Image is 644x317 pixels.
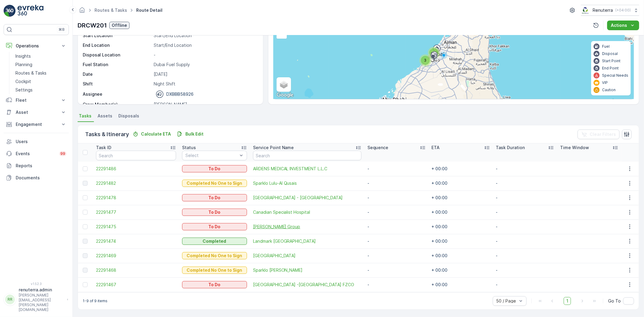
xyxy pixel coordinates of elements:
[429,176,493,191] td: + 00:00
[141,131,171,137] p: Calculate ETA
[185,152,237,158] p: Select
[493,263,557,277] td: -
[15,62,32,68] p: Planning
[560,145,589,151] p: Time Window
[16,151,56,157] p: Events
[602,88,616,92] p: Caution
[16,175,66,181] p: Documents
[364,248,429,263] td: -
[83,101,151,107] p: Crew Member(s)
[429,277,493,292] td: + 00:00
[419,54,431,66] div: 3
[16,121,57,127] p: Engagement
[496,145,525,151] p: Task Duration
[83,299,107,303] p: 1-9 of 9 items
[96,224,176,230] span: 22291475
[433,50,435,55] span: 6
[275,91,295,99] a: Open this area in Google Maps (opens a new window)
[429,234,493,248] td: + 00:00
[208,209,220,215] p: To Do
[253,224,361,230] span: [PERSON_NAME] Group
[578,130,620,139] button: Clear Filters
[602,44,610,49] p: Fuel
[182,165,247,172] button: To Do
[253,145,294,151] p: Service Point Name
[83,181,88,186] div: Toggle Row Selected
[581,5,639,16] button: Renuterra(+04:00)
[130,130,173,138] button: Calculate ETA
[185,131,203,137] p: Bulk Edit
[85,130,129,139] p: Tasks & Itinerary
[429,191,493,205] td: + 00:00
[602,51,618,56] p: Disposal
[493,162,557,176] td: -
[432,145,440,151] p: ETA
[364,263,429,277] td: -
[203,238,226,244] p: Completed
[95,8,127,13] a: Routes & Tasks
[581,7,590,14] img: Screenshot_2024-07-26_at_13.33.01.png
[13,77,69,86] a: Cockpit
[493,234,557,248] td: -
[364,219,429,234] td: -
[493,176,557,191] td: -
[4,94,69,106] button: Fleet
[429,205,493,219] td: + 00:00
[16,97,57,103] p: Fleet
[187,180,242,186] p: Completed No One to Sign
[16,109,57,115] p: Asset
[602,80,608,85] p: VIP
[83,239,88,244] div: Toggle Row Selected
[275,91,295,99] img: Google
[154,42,257,48] p: Start/End Location
[253,267,361,273] a: Sparklo Lulu-Rashidiya
[83,42,151,48] p: End Location
[182,267,247,274] button: Completed No One to Sign
[96,145,111,151] p: Task ID
[79,9,85,14] a: Homepage
[154,52,257,58] p: -
[364,205,429,219] td: -
[428,47,440,59] div: 6
[253,282,361,288] a: Centara Mirage Beach Resort -Dubai FZCO
[608,298,621,304] span: Go To
[590,131,616,137] p: Clear Filters
[208,195,220,201] p: To Do
[154,101,257,107] p: [PERSON_NAME]
[429,263,493,277] td: + 00:00
[493,219,557,234] td: -
[253,267,361,273] span: Sparklo [PERSON_NAME]
[16,163,66,169] p: Reports
[493,205,557,219] td: -
[15,53,31,59] p: Insights
[4,172,69,184] a: Documents
[83,282,88,287] div: Toggle Row Selected
[96,195,176,201] span: 22291478
[83,268,88,273] div: Toggle Row Selected
[187,253,242,259] p: Completed No One to Sign
[96,253,176,259] span: 22291469
[4,160,69,172] a: Reports
[253,253,361,259] a: Sparklo Lulu Center Village
[367,145,389,151] p: Sequence
[208,166,220,172] p: To Do
[83,91,102,97] p: Assignee
[364,162,429,176] td: -
[253,166,361,172] span: ARDENS MEDICAL INVESTMENT L.L.C
[135,7,164,13] span: Route Detail
[4,5,16,17] img: logo
[253,209,361,215] a: Canadian Specialist Hospital
[18,5,43,17] img: logo_light-DOdMpM7g.png
[5,295,15,304] div: RR
[615,8,631,13] p: ( +04:00 )
[4,282,69,286] span: v 1.52.3
[182,281,247,288] button: To Do
[208,282,220,288] p: To Do
[15,70,46,76] p: Routes & Tasks
[13,60,69,69] a: Planning
[83,52,151,58] p: Disposal Location
[83,81,151,87] p: Shift
[182,238,247,245] button: Completed
[83,71,151,77] p: Date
